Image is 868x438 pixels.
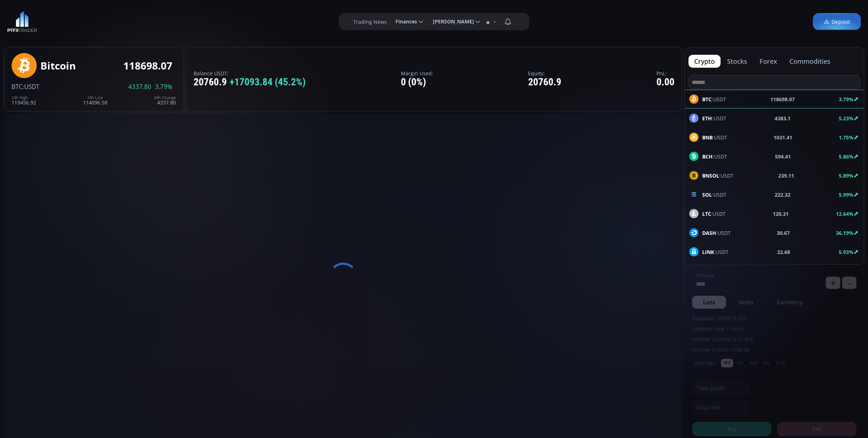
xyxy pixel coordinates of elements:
[155,84,172,90] span: 3.79%
[824,18,850,26] span: Deposit
[836,210,854,217] b: 12.64%
[778,172,794,179] b: 239.11
[775,153,791,160] b: 594.41
[656,77,674,88] div: 0.00
[128,84,151,90] span: 4337.80
[656,71,674,76] label: PnL:
[702,191,712,198] b: SOL
[777,229,790,237] b: 30.67
[702,229,716,236] b: DASH
[702,249,714,255] b: LINK
[154,95,176,100] div: 24h Change
[7,11,37,32] img: LOGO
[774,134,792,141] b: 1031.41
[754,55,783,68] button: forex
[702,248,728,256] span: :USDT
[83,95,107,105] div: 114096.58
[702,134,727,141] span: :USDT
[839,134,854,141] b: 1.75%
[12,95,36,100] div: 24h High
[839,191,854,198] b: 5.99%
[839,153,854,160] b: 5.86%
[702,115,712,122] b: ETH
[154,95,176,105] div: 4337.80
[23,82,39,91] span: :USDT
[702,172,719,179] b: BNSOL
[836,229,854,236] b: 36.19%
[390,14,417,29] span: Finances
[528,77,561,88] div: 20760.9
[123,60,172,71] div: 118698.07
[401,71,433,76] label: Margin Used:
[775,191,790,198] b: 222.32
[194,71,306,76] label: Balance USDT:
[702,191,726,198] span: :USDT
[777,248,790,256] b: 22.68
[721,55,753,68] button: stocks
[83,95,107,100] div: 24h Low
[702,229,731,237] span: :USDT
[702,172,734,179] span: :USDT
[702,153,727,160] span: :USDT
[702,210,711,217] b: LTC
[428,14,474,29] span: [PERSON_NAME]
[230,77,306,88] span: +17093.84 (45.2%)
[702,134,713,141] b: BNB
[194,77,306,88] div: 20760.9
[12,82,23,91] span: BTC
[839,172,854,179] b: 5.89%
[688,55,721,68] button: crypto
[839,249,854,255] b: 5.93%
[773,210,789,218] b: 120.31
[784,55,836,68] button: commodities
[775,115,790,122] b: 4383.1
[40,60,76,71] div: Bitcoin
[839,115,854,122] b: 5.23%
[528,71,561,76] label: Equity:
[12,95,36,105] div: 119456.92
[401,77,433,88] div: 0 (0%)
[353,18,387,26] label: Trading News
[702,153,713,160] b: BCH
[702,210,726,218] span: :USDT
[702,115,726,122] span: :USDT
[813,13,861,30] a: Deposit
